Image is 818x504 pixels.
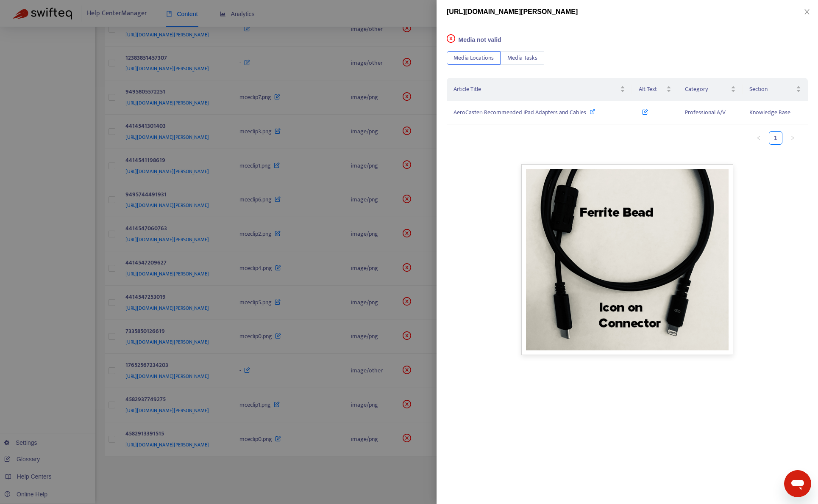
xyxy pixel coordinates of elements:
[749,107,790,117] span: Knowledge Base
[804,8,810,15] span: close
[784,470,811,497] iframe: メッセージングウィンドウを開くボタン
[769,132,782,144] a: 1
[521,164,733,355] img: Unable to display this image
[454,53,494,63] span: Media Locations
[752,131,765,145] button: left
[454,107,586,117] span: AeroCaster: Recommended iPad Adapters and Cables
[790,135,795,140] span: right
[786,131,799,145] li: Next Page
[743,78,808,101] th: Section
[749,85,794,94] span: Section
[447,78,632,101] th: Article Title
[447,8,578,15] span: [URL][DOMAIN_NAME][PERSON_NAME]
[685,85,729,94] span: Category
[756,135,761,140] span: left
[752,131,765,145] li: Previous Page
[632,78,678,101] th: Alt Text
[786,131,799,145] button: right
[507,53,537,63] span: Media Tasks
[801,8,813,16] button: Close
[501,51,544,65] button: Media Tasks
[454,85,618,94] span: Article Title
[447,51,501,65] button: Media Locations
[685,107,726,117] span: Professional A/V
[769,131,782,145] li: 1
[459,36,501,43] span: Media not valid
[447,34,455,43] span: close-circle
[639,85,665,94] span: Alt Text
[678,78,743,101] th: Category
